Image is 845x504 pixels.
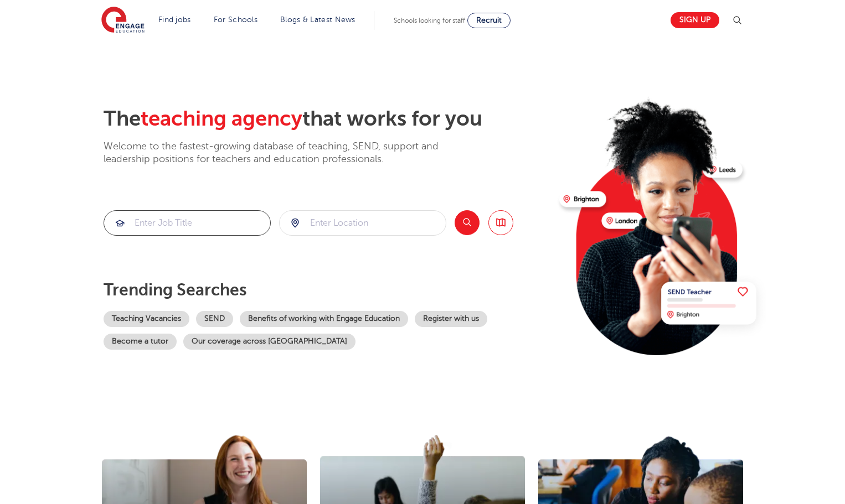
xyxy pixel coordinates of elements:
input: Submit [280,211,446,235]
span: Schools looking for staff [394,17,465,24]
div: Submit [279,210,446,236]
a: Teaching Vacancies [104,311,189,327]
a: Recruit [467,13,511,28]
a: Sign up [671,12,719,28]
input: Submit [104,211,270,235]
img: Engage Education [101,7,145,34]
a: Find jobs [158,15,191,24]
a: For Schools [214,15,257,24]
span: Recruit [476,16,502,24]
a: Become a tutor [104,334,177,350]
a: Blogs & Latest News [280,15,355,24]
p: Trending searches [104,280,550,300]
p: Welcome to the fastest-growing database of teaching, SEND, support and leadership positions for t... [104,140,469,166]
div: Submit [104,210,271,236]
h2: The that works for you [104,106,550,132]
a: Register with us [415,311,487,327]
span: teaching agency [141,107,302,131]
a: Benefits of working with Engage Education [240,311,408,327]
a: Our coverage across [GEOGRAPHIC_DATA] [183,334,355,350]
a: SEND [196,311,233,327]
button: Search [455,210,480,235]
